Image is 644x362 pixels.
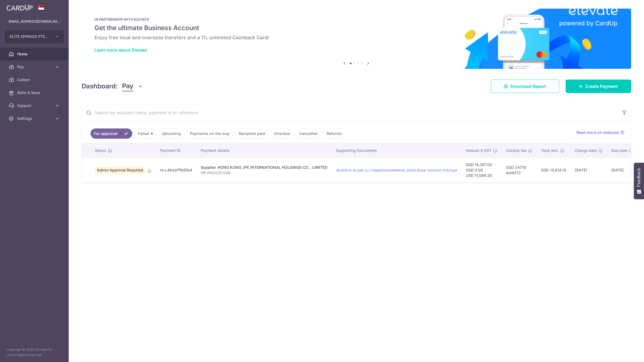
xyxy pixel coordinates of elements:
span: Create Payment [585,83,618,89]
img: CardUp [6,4,33,11]
td: txn_46dd7f9d5b4 [156,157,196,182]
td: SGD 14,367.00 SGD 0.00 USD 11,089.35 [462,157,502,182]
a: Overdue [271,128,294,139]
span: CardUp fee [506,148,526,153]
a: Refunds [323,128,345,139]
a: For approval [90,128,132,139]
span: Total amt. [541,148,559,153]
span: Pay [17,64,53,70]
a: Download Report [491,80,559,93]
th: Payment ID [156,144,196,157]
th: Supporting Documents [332,144,462,157]
span: Feedback [636,168,641,187]
a: Upcoming [158,128,184,139]
span: Download Report [510,83,546,89]
span: Read more on statuses [576,130,619,135]
h6: Enjoy free local and overseas transfers and a 1% unlimited Cashback Card! [94,34,618,41]
span: Amount & GST [466,148,492,153]
input: Search by recipient name, payment id or reference [82,104,618,121]
span: Refer & Save [17,90,53,95]
span: Home [17,51,53,57]
img: Renovation banner [82,9,631,69]
span: ELITE SPRINGS PTE. LTD. [10,34,49,39]
span: Settings [17,116,53,121]
td: [DATE] [607,157,638,182]
span: Collect [17,77,53,83]
p: [EMAIL_ADDRESS][DOMAIN_NAME] [9,19,60,24]
a: Create Payment [566,80,631,93]
span: Admin Approval Required [95,166,145,174]
h4: Dashboard: [82,81,118,91]
a: Cancelled [296,128,321,139]
button: ELITE SPRINGS PTE. LTD. [5,30,64,43]
td: [DATE] [570,157,607,182]
a: Read more on statuses [576,130,624,135]
span: Due date [611,148,627,153]
a: Payments on the way [186,128,233,139]
a: Learn more about Elevate [94,47,147,53]
span: Status [95,148,106,153]
th: Payment details [196,144,332,157]
h5: Get the ultimate Business Account [94,24,618,32]
button: Pay [122,81,143,91]
div: Supplier. HONG KONG JFK INTERNATIONAL HOLDINGS CO. , LIMITED [201,165,327,170]
p: IN PARTNERSHIP WITH ELEVATE [94,17,618,21]
td: SGD 247.10 lewis172 [502,157,537,182]
span: Charge date [575,148,597,153]
a: 46.2025-6-19_DSR_出口不锈钢丝到[GEOGRAPHIC_DATA]-新加坡-20251001-111527.pdf [336,169,457,172]
a: Failed [134,128,156,139]
span: Pay [122,81,133,91]
td: SGD 14,614.10 [537,157,570,182]
a: Recipient paid [235,128,269,139]
span: Support [17,103,53,108]
button: Feedback - Show survey [634,163,644,199]
p: HK-VN2025-046 [201,170,327,175]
